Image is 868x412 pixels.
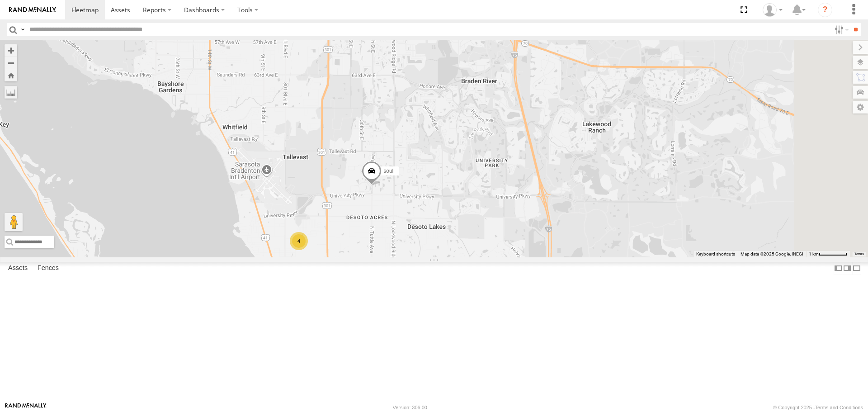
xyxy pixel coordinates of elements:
button: Zoom Home [5,69,17,81]
button: Keyboard shortcuts [696,251,735,257]
label: Search Query [19,23,26,36]
label: Map Settings [853,101,868,114]
label: Dock Summary Table to the Left [834,262,843,275]
span: soul [383,168,393,175]
i: ? [818,3,832,17]
label: Measure [5,86,17,99]
div: © Copyright 2025 - [773,405,863,410]
img: rand-logo.svg [9,7,56,13]
button: Zoom in [5,44,17,57]
div: Jerry Dewberry [759,3,786,17]
button: Map Scale: 1 km per 59 pixels [806,251,850,257]
label: Hide Summary Table [852,262,861,275]
div: Version: 306.00 [393,405,427,410]
button: Drag Pegman onto the map to open Street View [5,213,23,231]
a: Terms (opens in new tab) [854,252,864,256]
span: 1 km [809,251,819,256]
button: Zoom out [5,57,17,69]
a: Visit our Website [5,403,47,412]
label: Dock Summary Table to the Right [843,262,852,275]
span: Map data ©2025 Google, INEGI [741,251,803,256]
label: Search Filter Options [831,23,850,36]
label: Assets [4,262,32,275]
div: 4 [290,232,308,250]
a: Terms and Conditions [815,405,863,410]
label: Fences [33,262,63,275]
